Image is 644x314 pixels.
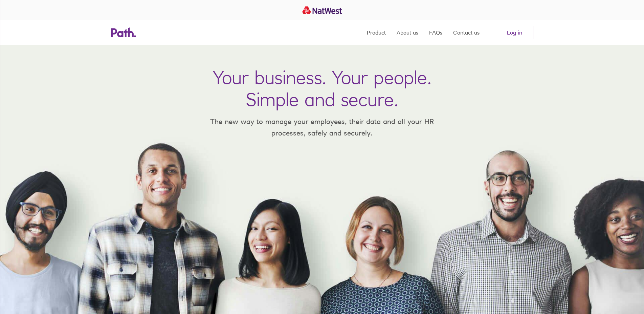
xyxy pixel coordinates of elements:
[213,66,431,110] h1: Your business. Your people. Simple and secure.
[429,20,442,45] a: FAQs
[496,26,533,39] a: Log in
[397,20,418,45] a: About us
[453,20,480,45] a: Contact us
[367,20,386,45] a: Product
[200,116,444,139] p: The new way to manage your employees, their data and all your HR processes, safely and securely.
